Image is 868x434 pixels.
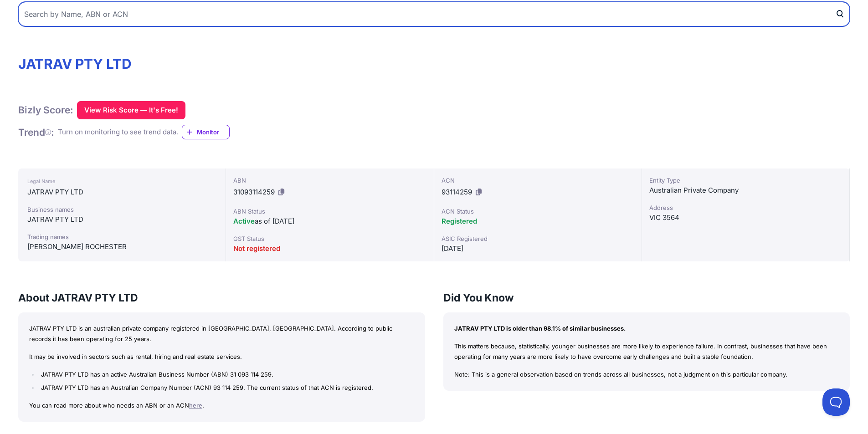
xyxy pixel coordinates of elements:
div: JATRAV PTY LTD [27,187,216,198]
div: Entity Type [649,176,842,185]
h3: About JATRAV PTY LTD [18,291,425,305]
div: Turn on monitoring to see trend data. [58,127,178,138]
p: This matters because, statistically, younger businesses are more likely to experience failure. In... [454,341,839,362]
div: JATRAV PTY LTD [27,214,216,225]
div: ABN [233,176,426,185]
a: here [189,402,202,409]
p: It may be involved in sectors such as rental, hiring and real estate services. [29,352,414,362]
p: Note: This is a general observation based on trends across all businesses, not a judgment on this... [454,369,839,380]
input: Search by Name, ABN or ACN [18,2,850,26]
p: JATRAV PTY LTD is older than 98.1% of similar businesses. [454,323,839,334]
span: Monitor [197,128,229,137]
div: Trading names [27,232,216,241]
span: Not registered [233,244,280,253]
p: You can read more about who needs an ABN or an ACN . [29,400,414,411]
div: VIC 3564 [649,212,842,223]
span: 31093114259 [233,188,275,196]
button: View Risk Score — It's Free! [77,101,185,119]
p: JATRAV PTY LTD is an australian private company registered in [GEOGRAPHIC_DATA], [GEOGRAPHIC_DATA... [29,323,414,344]
li: JATRAV PTY LTD has an active Australian Business Number (ABN) 31 093 114 259. [39,369,414,380]
div: Legal Name [27,176,216,187]
div: GST Status [233,234,426,243]
div: ACN Status [442,207,634,216]
h1: Trend : [18,126,54,138]
div: ASIC Registered [442,234,634,243]
h3: Did You Know [443,291,850,305]
span: Registered [442,217,477,225]
span: Active [233,217,255,225]
a: Monitor [182,125,230,139]
div: ABN Status [233,207,426,216]
div: [DATE] [442,243,634,254]
div: as of [DATE] [233,216,426,227]
h1: Bizly Score: [18,104,73,116]
div: Australian Private Company [649,185,842,196]
iframe: Toggle Customer Support [822,388,850,416]
li: JATRAV PTY LTD has an Australian Company Number (ACN) 93 114 259. The current status of that ACN ... [39,383,414,393]
span: 93114259 [442,188,472,196]
div: ACN [442,176,634,185]
div: Business names [27,205,216,214]
h1: JATRAV PTY LTD [18,56,850,72]
div: Address [649,203,842,212]
div: [PERSON_NAME] ROCHESTER [27,241,216,252]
